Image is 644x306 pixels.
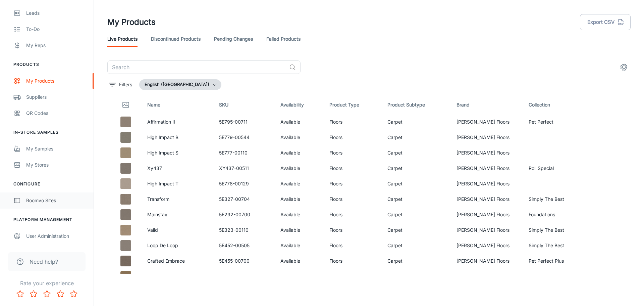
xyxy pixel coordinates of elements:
[324,238,382,253] td: Floors
[523,238,589,253] td: Simply The Best
[275,114,324,130] td: Available
[382,238,451,253] td: Carpet
[523,114,589,130] td: Pet Perfect
[275,145,324,161] td: Available
[40,287,54,301] button: Rate 3 star
[382,222,451,238] td: Carpet
[382,95,451,114] th: Product Subtype
[107,31,138,47] a: Live Products
[451,114,523,130] td: [PERSON_NAME] Floors
[324,222,382,238] td: Floors
[275,176,324,191] td: Available
[451,145,523,161] td: [PERSON_NAME] Floors
[523,191,589,207] td: Simply The Best
[147,212,167,217] a: Mainstay
[147,181,178,186] a: High Impact T
[382,145,451,161] td: Carpet
[451,207,523,222] td: [PERSON_NAME] Floors
[523,253,589,269] td: Pet Perfect Plus
[5,279,88,287] p: Rate your experience
[382,161,451,176] td: Carpet
[382,269,451,284] td: Carpet
[382,191,451,207] td: Carpet
[147,243,178,248] a: Loop De Loop
[214,145,275,161] td: 5E777-00110
[26,93,87,101] div: Suppliers
[214,161,275,176] td: XY437-00511
[324,253,382,269] td: Floors
[451,222,523,238] td: [PERSON_NAME] Floors
[214,176,275,191] td: 5E778-00129
[214,114,275,130] td: 5E795-00711
[451,191,523,207] td: [PERSON_NAME] Floors
[147,273,195,279] a: Everyday Comfort (S)
[214,95,275,114] th: SKU
[26,9,87,17] div: Leads
[382,130,451,145] td: Carpet
[214,222,275,238] td: 5E323-00110
[324,145,382,161] td: Floors
[451,269,523,284] td: [PERSON_NAME] Floors
[147,119,175,125] a: Affirmation II
[214,253,275,269] td: 5E455-00700
[26,232,87,240] div: User Administration
[617,60,631,74] button: settings
[26,197,87,204] div: Roomvo Sites
[67,287,80,301] button: Rate 5 star
[30,258,58,266] span: Need help?
[451,238,523,253] td: [PERSON_NAME] Floors
[142,95,214,114] th: Name
[275,269,324,284] td: Available
[147,258,185,264] a: Crafted Embrace
[324,95,382,114] th: Product Type
[26,77,87,85] div: My Products
[147,150,178,156] a: High Impact S
[275,161,324,176] td: Available
[54,287,67,301] button: Rate 4 star
[26,110,87,117] div: QR Codes
[523,207,589,222] td: Foundations
[382,207,451,222] td: Carpet
[26,42,87,49] div: My Reps
[147,227,158,233] a: Valid
[26,145,87,152] div: My Samples
[523,95,589,114] th: Collection
[26,26,87,33] div: To-do
[119,81,132,88] p: Filters
[275,207,324,222] td: Available
[214,269,275,284] td: 52P07-00601
[324,191,382,207] td: Floors
[451,176,523,191] td: [PERSON_NAME] Floors
[214,31,253,47] a: Pending Changes
[147,134,178,140] a: High Impact B
[275,130,324,145] td: Available
[275,222,324,238] td: Available
[107,60,286,74] input: Search
[324,269,382,284] td: Floors
[324,130,382,145] td: Floors
[275,238,324,253] td: Available
[214,238,275,253] td: 5E452-00505
[214,191,275,207] td: 5E327-00704
[523,222,589,238] td: Simply The Best
[107,16,156,28] h1: My Products
[382,114,451,130] td: Carpet
[523,161,589,176] td: Roll Special
[151,31,201,47] a: Discontinued Products
[275,95,324,114] th: Availability
[451,95,523,114] th: Brand
[122,101,130,109] svg: Thumbnail
[275,191,324,207] td: Available
[580,14,631,30] button: Export CSV
[266,31,301,47] a: Failed Products
[26,161,87,169] div: My Stores
[139,79,221,90] button: English ([GEOGRAPHIC_DATA])
[27,287,40,301] button: Rate 2 star
[451,161,523,176] td: [PERSON_NAME] Floors
[147,196,169,202] a: Transform
[382,253,451,269] td: Carpet
[214,207,275,222] td: 5E292-00700
[13,287,27,301] button: Rate 1 star
[451,130,523,145] td: [PERSON_NAME] Floors
[382,176,451,191] td: Carpet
